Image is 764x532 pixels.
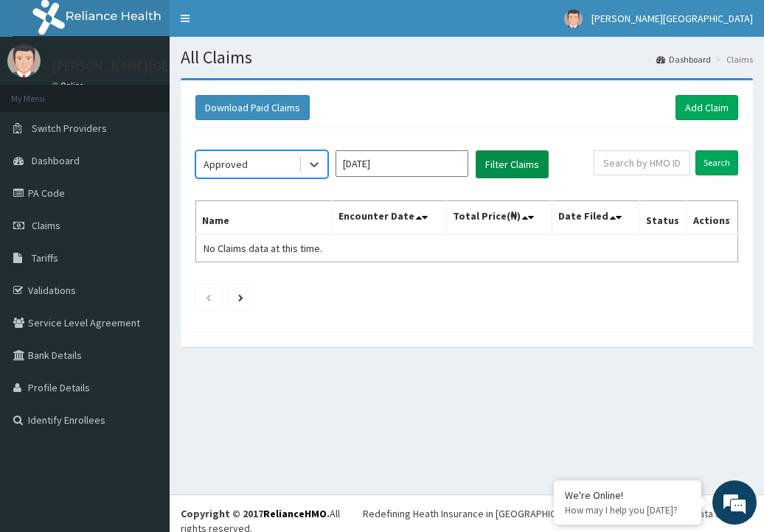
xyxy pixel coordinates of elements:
[204,242,322,255] span: No Claims data at this time.
[204,157,248,172] div: Approved
[181,48,753,67] h1: All Claims
[639,201,687,235] th: Status
[712,53,753,66] li: Claims
[32,219,60,232] span: Claims
[676,95,738,120] a: Add Claim
[181,507,330,520] strong: Copyright © 2017 .
[7,366,281,418] textarea: Type your message and hit 'Enter'
[446,201,552,235] th: Total Price(₦)
[263,507,327,520] a: RelianceHMO
[591,12,753,25] span: [PERSON_NAME][GEOGRAPHIC_DATA]
[242,7,277,43] div: Minimize live chat window
[196,201,333,235] th: Name
[7,44,41,77] img: User Image
[77,83,248,102] div: Chat with us now
[238,290,243,304] a: Next page
[32,251,58,265] span: Tariffs
[32,122,107,135] span: Switch Providers
[564,10,583,28] img: User Image
[27,74,60,111] img: d_794563401_company_1708531726252_794563401
[205,290,212,304] a: Previous page
[32,154,80,167] span: Dashboard
[687,201,737,235] th: Actions
[565,504,690,517] p: How may I help you today?
[363,506,753,521] div: Redefining Heath Insurance in [GEOGRAPHIC_DATA] using Telemedicine and Data Science!
[333,201,447,235] th: Encounter Date
[86,167,204,316] span: We're online!
[52,60,270,73] p: [PERSON_NAME][GEOGRAPHIC_DATA]
[52,80,87,91] a: Online
[336,150,468,177] input: Select Month and Year
[594,150,690,175] input: Search by HMO ID
[656,53,711,66] a: Dashboard
[476,150,549,178] button: Filter Claims
[695,150,738,175] input: Search
[195,95,310,120] button: Download Paid Claims
[565,489,690,502] div: We're Online!
[552,201,640,235] th: Date Filed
